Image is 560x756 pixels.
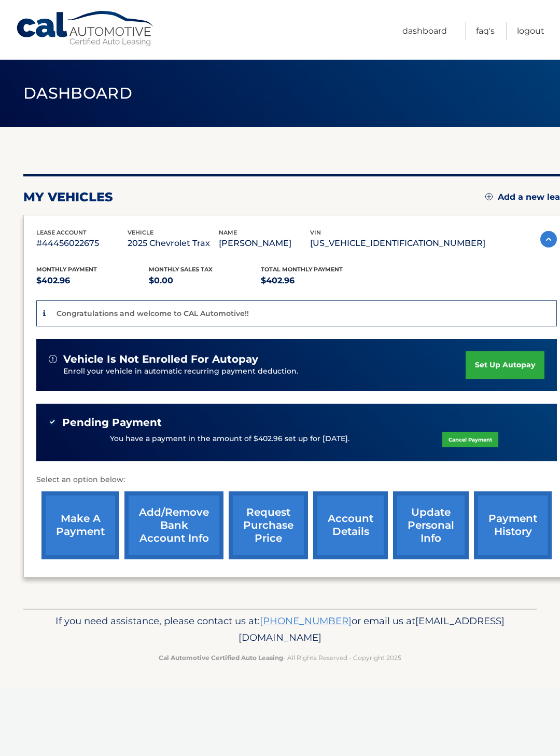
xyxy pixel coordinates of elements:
[36,236,128,251] p: #44456022675
[63,366,466,377] p: Enroll your vehicle in automatic recurring payment deduction.
[442,432,498,447] a: Cancel Payment
[517,22,544,40] a: Logout
[23,189,113,205] h2: my vehicles
[63,353,258,366] span: vehicle is not enrolled for autopay
[57,309,249,318] p: Congratulations and welcome to CAL Automotive!!
[110,433,349,445] p: You have a payment in the amount of $402.96 set up for [DATE].
[310,236,485,251] p: [US_VEHICLE_IDENTIFICATION_NUMBER]
[62,416,162,429] span: Pending Payment
[149,266,213,273] span: Monthly sales Tax
[39,652,521,663] p: - All Rights Reserved - Copyright 2025
[260,615,352,627] a: [PHONE_NUMBER]
[39,613,521,646] p: If you need assistance, please contact us at: or email us at
[36,266,97,273] span: Monthly Payment
[36,273,149,288] p: $402.96
[229,491,308,559] a: request purchase price
[149,273,261,288] p: $0.00
[36,474,557,486] p: Select an option below:
[261,266,343,273] span: Total Monthly Payment
[261,273,373,288] p: $402.96
[540,231,557,248] img: accordion-active.svg
[402,22,447,40] a: Dashboard
[466,351,544,379] a: set up autopay
[49,418,56,425] img: check-green.svg
[476,22,495,40] a: FAQ's
[393,491,469,559] a: update personal info
[485,193,493,200] img: add.svg
[474,491,552,559] a: payment history
[159,654,283,662] strong: Cal Automotive Certified Auto Leasing
[124,491,223,559] a: Add/Remove bank account info
[41,491,119,559] a: make a payment
[36,229,87,236] span: lease account
[49,355,57,363] img: alert-white.svg
[310,229,321,236] span: vin
[23,84,132,103] span: Dashboard
[128,236,219,251] p: 2025 Chevrolet Trax
[16,10,156,47] a: Cal Automotive
[313,491,388,559] a: account details
[128,229,153,236] span: vehicle
[219,236,310,251] p: [PERSON_NAME]
[219,229,237,236] span: name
